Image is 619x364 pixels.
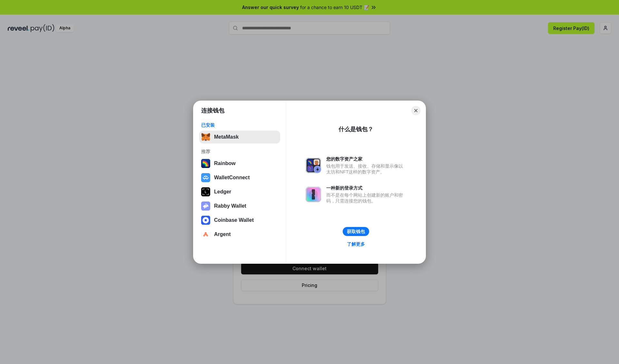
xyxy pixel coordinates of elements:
[201,149,278,154] div: 推荐
[411,106,420,115] button: Close
[347,229,365,234] div: 获取钱包
[343,227,369,236] button: 获取钱包
[199,185,280,198] button: Ledger
[339,125,373,133] div: 什么是钱包？
[326,163,406,175] div: 钱包用于发送、接收、存储和显示像以太坊和NFT这样的数字资产。
[214,231,231,237] div: Argent
[201,173,210,182] img: svg+xml,%3Csvg%20width%3D%2228%22%20height%3D%2228%22%20viewBox%3D%220%200%2028%2028%22%20fill%3D...
[201,107,224,114] h1: 连接钱包
[214,161,236,166] div: Rainbow
[343,240,369,248] a: 了解更多
[347,241,365,247] div: 了解更多
[214,175,250,181] div: WalletConnect
[201,122,278,128] div: 已安装
[199,157,280,170] button: Rainbow
[306,158,321,173] img: svg+xml,%3Csvg%20xmlns%3D%22http%3A%2F%2Fwww.w3.org%2F2000%2Fsvg%22%20fill%3D%22none%22%20viewBox...
[214,203,246,209] div: Rabby Wallet
[326,156,406,162] div: 您的数字资产之家
[201,159,210,168] img: svg+xml,%3Csvg%20width%3D%22120%22%20height%3D%22120%22%20viewBox%3D%220%200%20120%20120%22%20fil...
[201,187,210,196] img: svg+xml,%3Csvg%20xmlns%3D%22http%3A%2F%2Fwww.w3.org%2F2000%2Fsvg%22%20width%3D%2228%22%20height%3...
[199,214,280,227] button: Coinbase Wallet
[201,230,210,239] img: svg+xml,%3Csvg%20width%3D%2228%22%20height%3D%2228%22%20viewBox%3D%220%200%2028%2028%22%20fill%3D...
[214,189,231,195] div: Ledger
[201,216,210,225] img: svg+xml,%3Csvg%20width%3D%2228%22%20height%3D%2228%22%20viewBox%3D%220%200%2028%2028%22%20fill%3D...
[201,202,210,211] img: svg+xml,%3Csvg%20xmlns%3D%22http%3A%2F%2Fwww.w3.org%2F2000%2Fsvg%22%20fill%3D%22none%22%20viewBox...
[199,171,280,184] button: WalletConnect
[199,228,280,241] button: Argent
[214,134,239,140] div: MetaMask
[201,133,210,142] img: svg+xml,%3Csvg%20fill%3D%22none%22%20height%3D%2233%22%20viewBox%3D%220%200%2035%2033%22%20width%...
[199,200,280,212] button: Rabby Wallet
[306,187,321,202] img: svg+xml,%3Csvg%20xmlns%3D%22http%3A%2F%2Fwww.w3.org%2F2000%2Fsvg%22%20fill%3D%22none%22%20viewBox...
[199,131,280,143] button: MetaMask
[326,185,406,191] div: 一种新的登录方式
[214,217,254,223] div: Coinbase Wallet
[326,192,406,204] div: 而不是在每个网站上创建新的账户和密码，只需连接您的钱包。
